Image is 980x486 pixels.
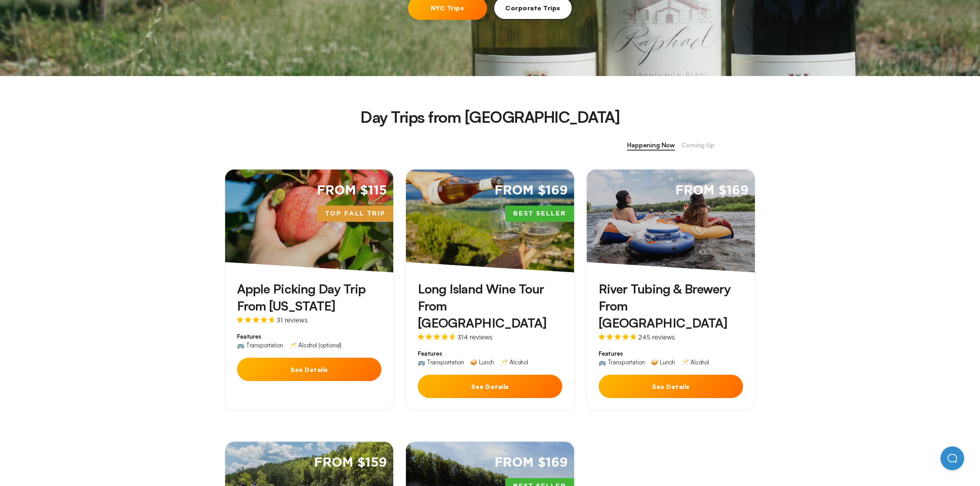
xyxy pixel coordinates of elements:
[418,350,562,358] span: Features
[587,170,755,410] a: From $169River Tubing & Brewery From [GEOGRAPHIC_DATA]245 reviewsFeatures🚌 Transportation🥪 Lunch🥂...
[237,280,381,314] h3: Apple Picking Day Trip From [US_STATE]
[638,334,675,340] span: 245 reviews
[599,375,743,398] button: See Details
[675,182,749,199] span: From $169
[505,206,574,222] span: Best Seller
[237,342,283,348] div: 🚌 Transportation
[651,359,675,365] div: 🥪 Lunch
[681,140,715,151] span: Coming Up
[225,170,393,410] a: From $115Top Fall TripApple Picking Day Trip From [US_STATE]31 reviewsFeatures🚌 Transportation🥂 A...
[470,359,494,365] div: 🥪 Lunch
[418,359,464,365] div: 🚌 Transportation
[457,334,493,340] span: 314 reviews
[599,280,743,332] h3: River Tubing & Brewery From [GEOGRAPHIC_DATA]
[495,182,568,199] span: From $169
[314,454,387,471] span: From $159
[599,359,644,365] div: 🚌 Transportation
[940,446,964,470] iframe: Help Scout Beacon - Open
[289,342,341,348] div: 🥂 Alcohol (optional)
[495,454,568,471] span: From $169
[418,280,562,332] h3: Long Island Wine Tour From [GEOGRAPHIC_DATA]
[418,375,562,398] button: See Details
[317,182,387,199] span: From $115
[599,350,743,358] span: Features
[500,359,528,365] div: 🥂 Alcohol
[406,170,574,410] a: From $169Best SellerLong Island Wine Tour From [GEOGRAPHIC_DATA]314 reviewsFeatures🚌 Transportati...
[317,206,393,222] span: Top Fall Trip
[237,358,381,381] button: See Details
[237,333,381,341] span: Features
[627,140,675,151] span: Happening Now
[681,359,709,365] div: 🥂 Alcohol
[277,317,307,323] span: 31 reviews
